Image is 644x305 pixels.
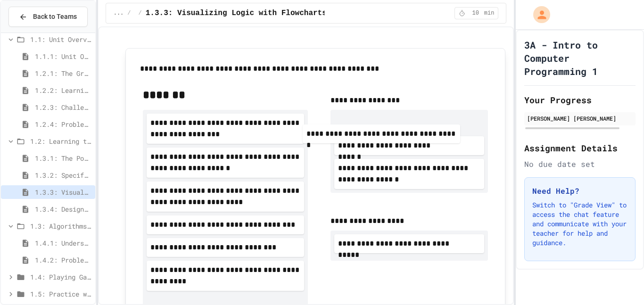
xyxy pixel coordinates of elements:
span: 1.4.1: Understanding Games with Flowcharts [35,238,91,248]
span: min [484,9,495,17]
span: Back to Teams [33,12,77,22]
span: 10 [468,9,483,17]
span: 1.2.3: Challenge Problem - The Bridge [35,102,91,112]
span: 1.3.4: Designing Flowcharts [35,204,91,214]
h2: Your Progress [524,93,636,107]
div: No due date set [524,158,636,170]
span: 1.3.2: Specifying Ideas with Pseudocode [35,170,91,180]
h2: Assignment Details [524,141,636,155]
span: 1.3.1: The Power of Algorithms [35,153,91,163]
span: 1.2.4: Problem Solving Practice [35,119,91,129]
h1: 3A - Intro to Computer Programming 1 [524,38,636,78]
span: 1.3.3: Visualizing Logic with Flowcharts [146,8,327,19]
span: 1.2.1: The Growth Mindset [35,68,91,78]
div: [PERSON_NAME] [PERSON_NAME] [527,114,633,123]
span: 1.2.2: Learning to Solve Hard Problems [35,85,91,95]
span: 1.1.1: Unit Overview [35,51,91,61]
span: / [139,9,142,17]
span: ... [114,9,124,17]
span: 1.2: Learning to Solve Hard Problems [30,136,91,146]
span: / [127,9,131,17]
span: 1.4.2: Problem Solving Reflection [35,255,91,265]
span: 1.3: Algorithms - from Pseudocode to Flowcharts [30,221,91,231]
span: 1.5: Practice with Algorithms [30,289,91,299]
span: 1.4: Playing Games [30,272,91,282]
span: 1.3.3: Visualizing Logic with Flowcharts [35,187,91,197]
p: Switch to "Grade View" to access the chat feature and communicate with your teacher for help and ... [532,200,627,247]
h3: Need Help? [532,185,627,197]
span: 1.1: Unit Overview [30,34,91,44]
div: My Account [523,4,553,25]
button: Back to Teams [8,7,88,27]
